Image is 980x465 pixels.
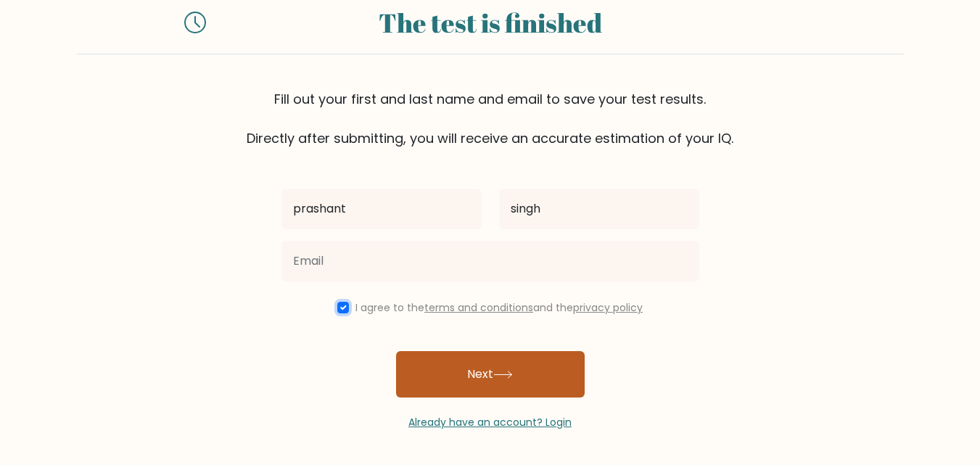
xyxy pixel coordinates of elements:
button: Next [396,351,585,398]
div: The test is finished [223,3,757,42]
label: I agree to the and the [355,300,643,315]
input: Email [281,241,699,281]
a: privacy policy [573,300,643,315]
a: Already have an account? Login [408,415,572,429]
input: First name [281,189,482,229]
a: terms and conditions [424,300,533,315]
div: Fill out your first and last name and email to save your test results. Directly after submitting,... [77,89,904,148]
input: Last name [499,189,699,229]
